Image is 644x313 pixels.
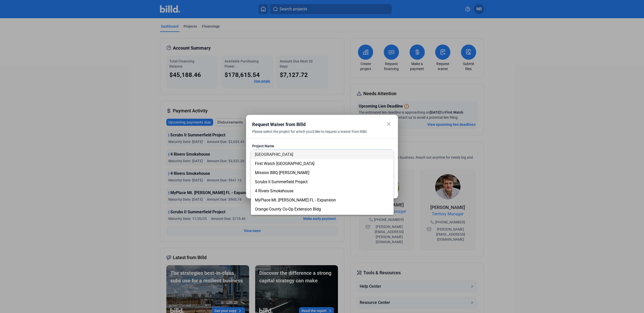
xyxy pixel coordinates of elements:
span: Scrubs II Summerfield Project [255,179,308,184]
span: MyPlace Mt. [PERSON_NAME] FL - Expansion [255,198,336,202]
span: Orange County Co-Op Extension Bldg [255,207,321,212]
span: [GEOGRAPHIC_DATA] [255,152,293,157]
span: Mission BBQ [PERSON_NAME] [255,170,309,175]
span: First Watch [GEOGRAPHIC_DATA] [255,161,314,166]
span: 4 Rivers Smokehouse [255,189,293,193]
